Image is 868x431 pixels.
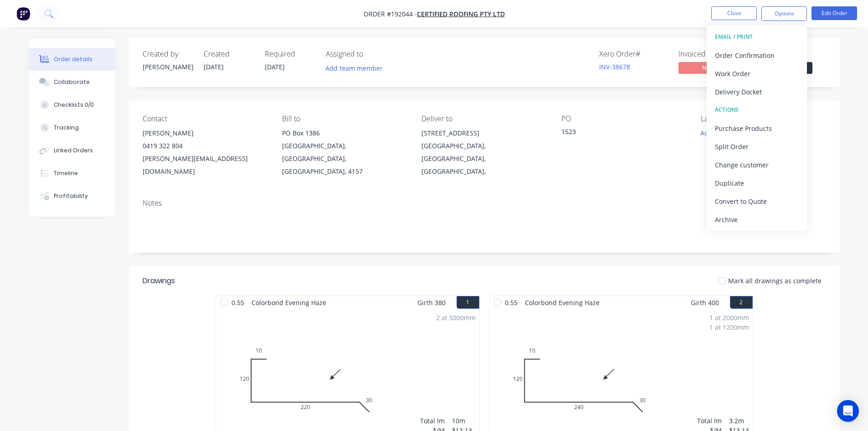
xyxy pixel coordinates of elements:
button: Order details [29,48,115,71]
button: 1 [457,296,479,309]
span: Colorbond Evening Haze [248,296,330,309]
div: Linked Orders [54,146,93,155]
div: Split Order [715,140,799,153]
div: [GEOGRAPHIC_DATA], [GEOGRAPHIC_DATA], [GEOGRAPHIC_DATA], 4157 [282,140,407,178]
button: Convert to Quote [707,192,807,210]
div: ACTIONS [715,104,799,116]
a: INV-38678 [599,62,630,71]
img: Factory [16,7,30,21]
div: [PERSON_NAME][EMAIL_ADDRESS][DOMAIN_NAME] [143,152,267,178]
button: EMAIL / PRINT [707,28,807,46]
div: 1523 [561,127,675,140]
div: Created [204,50,254,58]
button: Collaborate [29,71,115,93]
button: Archive [707,210,807,228]
div: Change customer [715,158,799,171]
div: Required [265,50,315,58]
div: Deliver to [421,114,546,123]
span: Mark all drawings as complete [728,276,822,286]
div: [STREET_ADDRESS][GEOGRAPHIC_DATA], [GEOGRAPHIC_DATA], [GEOGRAPHIC_DATA], [421,127,546,178]
div: Checklists 0/0 [54,101,94,109]
button: Add team member [320,62,387,74]
button: Purchase Products [707,119,807,137]
div: PO [561,114,686,123]
div: Order Confirmation [715,49,799,62]
button: Profitability [29,185,115,208]
div: Created by [143,50,193,58]
div: Duplicate [715,177,799,190]
span: 0.55 [501,296,521,309]
div: Notes [143,199,826,208]
button: Linked Orders [29,139,115,162]
div: Invoiced [678,50,747,58]
div: Order details [54,55,92,63]
button: Delivery Docket [707,83,807,101]
div: Labels [701,114,826,123]
div: 3.2m [729,416,749,426]
div: 2 at 5000mm [436,313,476,322]
div: Timeline [54,169,78,177]
div: Open Intercom Messenger [837,400,859,422]
div: 1 at 2000mm [709,313,749,322]
div: EMAIL / PRINT [715,31,799,43]
button: Timeline [29,162,115,185]
div: Profitability [54,192,88,200]
div: [STREET_ADDRESS] [421,127,546,140]
div: Purchase Products [715,122,799,135]
button: Options [761,6,807,21]
span: Girth 380 [417,296,446,309]
span: 0.55 [228,296,248,309]
div: [PERSON_NAME] [143,127,267,140]
button: Add team member [326,62,388,74]
span: Order #192044 - [364,10,417,18]
button: Change customer [707,156,807,174]
button: ACTIONS [707,101,807,119]
div: Delivery Docket [715,85,799,99]
div: Collaborate [54,78,90,86]
button: 2 [730,296,753,309]
div: 1 at 1200mm [709,322,749,332]
button: Add labels [696,127,738,139]
div: Tracking [54,124,79,132]
button: Order Confirmation [707,46,807,64]
div: Work Order [715,67,799,80]
div: Bill to [282,114,407,123]
button: Checklists 0/0 [29,93,115,116]
div: Total lm [420,416,445,426]
div: Convert to Quote [715,195,799,208]
span: [DATE] [204,62,224,71]
div: Drawings [143,275,175,286]
span: No [678,62,733,73]
a: Certified Roofing Pty Ltd [417,10,505,18]
div: [PERSON_NAME] [143,62,193,72]
button: Edit Order [812,6,857,20]
span: Colorbond Evening Haze [521,296,603,309]
button: Close [711,6,757,20]
span: Girth 400 [691,296,719,309]
button: Tracking [29,116,115,139]
button: Duplicate [707,174,807,192]
button: Work Order [707,64,807,83]
div: Archive [715,213,799,226]
div: Contact [143,114,267,123]
button: Split Order [707,137,807,156]
span: [DATE] [265,62,285,71]
div: Assigned to [326,50,417,58]
div: 10m [452,416,476,426]
div: PO Box 1386[GEOGRAPHIC_DATA], [GEOGRAPHIC_DATA], [GEOGRAPHIC_DATA], 4157 [282,127,407,178]
div: [GEOGRAPHIC_DATA], [GEOGRAPHIC_DATA], [GEOGRAPHIC_DATA], [421,140,546,178]
div: Total lm [697,416,722,426]
div: 0419 322 804 [143,140,267,152]
div: [PERSON_NAME]0419 322 804[PERSON_NAME][EMAIL_ADDRESS][DOMAIN_NAME] [143,127,267,178]
div: PO Box 1386 [282,127,407,140]
div: Xero Order # [599,50,668,58]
